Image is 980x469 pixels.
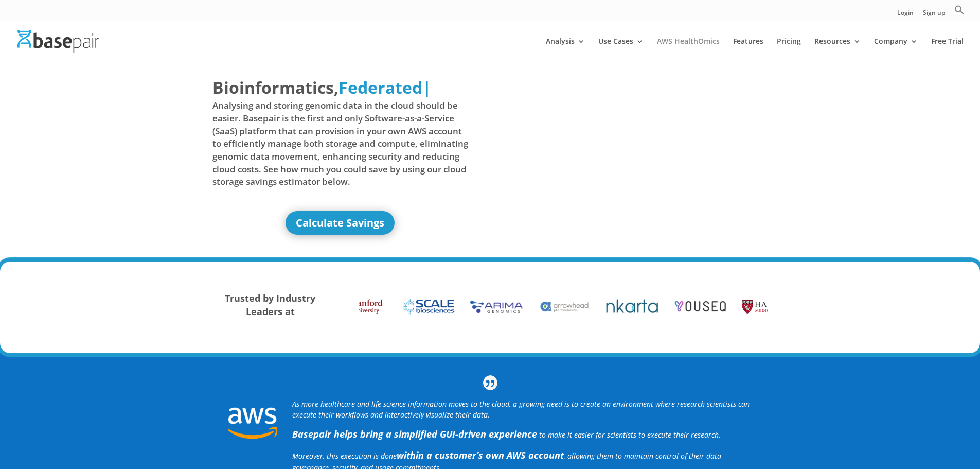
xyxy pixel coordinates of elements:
[212,76,338,99] span: Bioinformatics,
[929,418,968,457] iframe: Drift Widget Chat Controller
[954,5,965,15] svg: Search
[546,38,585,62] a: Analysis
[286,211,395,235] a: Calculate Savings
[338,76,422,98] span: Federated
[539,430,721,440] span: to make it easier for scientists to execute their research.
[598,38,644,62] a: Use Cases
[498,76,754,220] iframe: Basepair - NGS Analysis Simplified
[17,30,99,52] img: Basepair
[292,399,750,420] i: As more healthcare and life science information moves to the cloud, a growing need is to create a...
[923,10,945,21] a: Sign up
[814,38,861,62] a: Resources
[225,292,315,318] strong: Trusted by Industry Leaders at
[212,99,469,188] span: Analysing and storing genomic data in the cloud should be easier. Basepair is the first and only ...
[777,38,801,62] a: Pricing
[897,10,914,21] a: Login
[874,38,918,62] a: Company
[397,449,564,461] b: within a customer’s own AWS account
[954,5,965,21] a: Search Icon Link
[422,76,432,98] span: |
[931,38,964,62] a: Free Trial
[657,38,720,62] a: AWS HealthOmics
[733,38,763,62] a: Features
[292,428,537,440] strong: Basepair helps bring a simplified GUI-driven experience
